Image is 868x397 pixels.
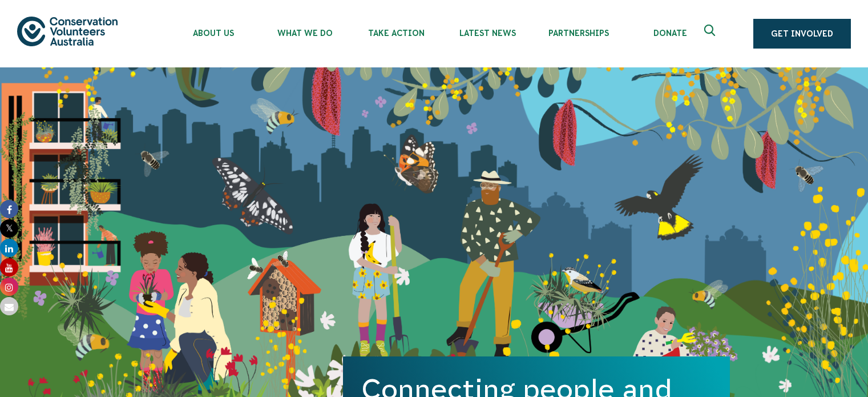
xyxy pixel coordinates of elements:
span: Donate [624,29,716,38]
span: About Us [168,29,259,38]
span: Partnerships [533,29,624,38]
span: What We Do [259,29,350,38]
button: Expand search box Close search box [697,20,725,47]
img: logo.svg [17,17,118,46]
span: Expand search box [704,25,718,43]
a: Get Involved [753,19,851,49]
span: Latest News [442,29,533,38]
span: Take Action [350,29,442,38]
